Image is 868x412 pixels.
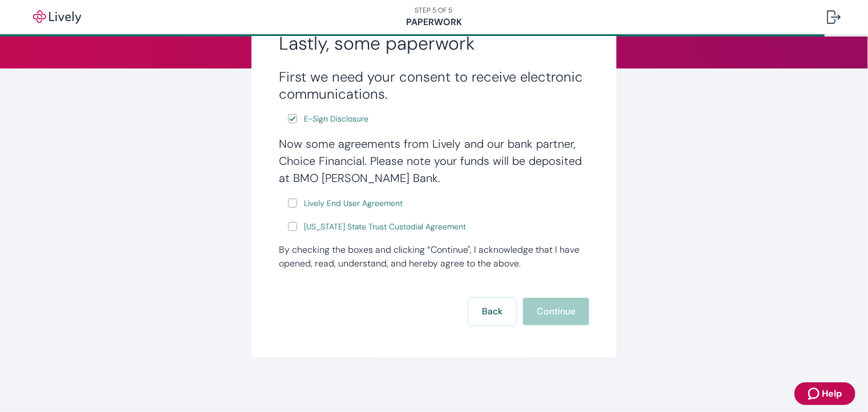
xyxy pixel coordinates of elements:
span: E-Sign Disclosure [304,113,368,125]
span: Help [822,387,842,401]
img: Lively [25,10,89,24]
span: [US_STATE] State Trust Custodial Agreement [304,221,466,233]
button: Zendesk support iconHelp [794,382,855,405]
span: Lively End User Agreement [304,197,403,209]
svg: Zendesk support icon [808,387,822,401]
a: e-sign disclosure document [302,112,371,126]
a: e-sign disclosure document [302,220,468,234]
h4: Now some agreements from Lively and our bank partner, Choice Financial. Please note your funds wi... [279,135,589,187]
button: Back [468,298,516,325]
div: By checking the boxes and clicking “Continue", I acknowledge that I have opened, read, understand... [279,243,589,270]
a: e-sign disclosure document [302,196,405,211]
h3: First we need your consent to receive electronic communications. [279,68,589,103]
h2: Lastly, some paperwork [279,32,589,55]
button: Log out [818,3,850,31]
